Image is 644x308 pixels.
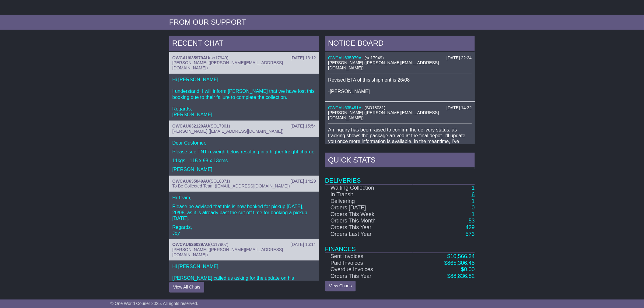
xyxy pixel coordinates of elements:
td: Deliveries [325,169,475,184]
div: Quick Stats [325,153,475,169]
span: 0.00 [464,266,475,272]
td: Orders [DATE] [325,205,413,211]
td: Orders This Year [325,224,413,231]
span: To Be Collected Team ([EMAIL_ADDRESS][DOMAIN_NAME]) [172,184,290,188]
p: 11kgs - 115 x 98 x 13cms [172,158,316,163]
div: ( ) [172,55,316,61]
td: Orders This Month [325,218,413,224]
a: 1 [472,198,475,204]
a: $88,836.82 [447,273,475,279]
a: $865,306.45 [444,260,475,266]
a: 429 [466,224,475,230]
p: Regards, Joy [172,224,316,236]
p: [PERSON_NAME] [172,166,316,172]
a: 0 [472,205,475,211]
td: Orders Last Year [325,231,413,238]
a: $10,566.24 [447,253,475,259]
a: 1 [472,185,475,191]
td: In Transit [325,191,413,198]
div: ( ) [172,124,316,129]
p: Hi [PERSON_NAME], I understand. I will inform [PERSON_NAME] that we have lost this booking due to... [172,77,316,117]
span: [PERSON_NAME] ([PERSON_NAME][EMAIL_ADDRESS][DOMAIN_NAME]) [172,247,283,257]
td: Overdue Invoices [325,266,413,273]
a: OWCAU635979AU [172,55,209,60]
div: ( ) [328,105,472,110]
p: Please be advised that this is now booked for pickup [DATE], 20/08, as it is already past the cut... [172,204,316,221]
td: Waiting Collection [325,184,413,191]
a: 1 [472,211,475,217]
span: 88,836.82 [450,273,475,279]
span: [PERSON_NAME] ([PERSON_NAME][EMAIL_ADDRESS][DOMAIN_NAME]) [328,110,439,120]
a: 6 [472,191,475,198]
span: so17949 [366,55,383,60]
td: Sent Invoices [325,253,413,260]
span: SO18081 [366,105,384,110]
div: [DATE] 22:24 [446,55,472,61]
td: Paid Invoices [325,260,413,267]
td: Orders This Week [325,211,413,218]
p: Please see TNT reweigh below resulting in a higher freight charge [172,149,316,155]
a: OWCAU635491AU [328,105,365,110]
span: [PERSON_NAME] ([PERSON_NAME][EMAIL_ADDRESS][DOMAIN_NAME]) [172,60,283,70]
span: [PERSON_NAME] ([EMAIL_ADDRESS][DOMAIN_NAME]) [172,129,284,134]
a: $0.00 [461,266,475,272]
p: Hi Team, [172,195,316,201]
p: Dear Customer, [172,140,316,146]
div: [DATE] 15:54 [291,124,316,129]
div: [DATE] 16:14 [291,242,316,247]
a: 573 [466,231,475,237]
span: so17907 [211,242,227,247]
a: OWCAU632120AU [172,124,209,128]
span: [PERSON_NAME] ([PERSON_NAME][EMAIL_ADDRESS][DOMAIN_NAME]) [328,60,439,70]
span: so17949 [211,55,227,60]
div: FROM OUR SUPPORT [169,18,475,27]
td: Orders This Year [325,273,413,280]
a: OWCAU626039AU [172,242,209,247]
div: NOTICE BOARD [325,36,475,52]
span: SO17901 [211,124,229,128]
div: [DATE] 14:32 [446,105,472,110]
div: ( ) [172,179,316,184]
span: SO18071 [211,179,229,184]
a: OWCAU635849AU [172,179,209,184]
div: RECENT CHAT [169,36,319,52]
div: [DATE] 13:12 [291,55,316,61]
span: 865,306.45 [447,260,475,266]
p: An inquiry has been raised to confirm the delivery status, as tracking shows the package arrived ... [328,127,472,156]
a: 53 [469,218,475,224]
p: Revised ETA of this shipment is 26/08 -[PERSON_NAME] [328,77,472,95]
button: View All Chats [169,282,204,293]
div: ( ) [172,242,316,247]
a: View Charts [325,281,356,292]
div: [DATE] 14:29 [291,179,316,184]
td: Delivering [325,198,413,205]
a: OWCAU635979AU [328,55,365,60]
div: ( ) [328,55,472,61]
td: Finances [325,237,475,253]
span: 10,566.24 [450,253,475,259]
span: © One World Courier 2025. All rights reserved. [110,301,198,306]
